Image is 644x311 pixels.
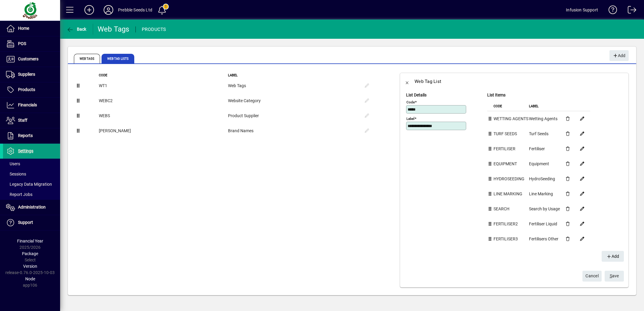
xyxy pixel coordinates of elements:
a: Home [3,21,60,36]
a: Sessions [3,169,60,179]
span: Cancel [585,271,599,281]
button: Add [609,50,629,61]
a: Logout [623,1,636,21]
a: Suppliers [3,67,60,82]
span: Reports [18,133,33,138]
td: Fertiliser Liquid [529,216,560,231]
span: Back [66,27,87,32]
button: Back [65,24,88,35]
td: Fertilisers Other [529,231,560,246]
mat-label: Label [406,117,415,121]
div: Web Tags [98,24,129,34]
span: S [610,273,612,278]
td: WT1 [99,78,228,93]
td: FERTILISER3 [493,231,529,246]
span: Administration [18,205,46,209]
h5: List Items [487,93,625,98]
td: HYDROSEEDING [493,171,529,186]
span: Add [612,51,625,61]
button: Cancel [582,271,602,282]
th: Label [228,73,359,78]
td: Turf Seeds [529,126,560,141]
td: SEARCH [493,201,529,216]
span: Users [6,161,20,166]
span: Settings [18,148,33,153]
div: Prebble Seeds Ltd [118,5,152,15]
span: Package [22,251,38,256]
app-page-header-button: Back [60,24,93,35]
td: WEBS [99,108,228,123]
button: Back [400,74,415,89]
span: Suppliers [18,72,35,77]
a: POS [3,36,60,51]
td: Line Marking [529,186,560,201]
span: Web Tags [74,54,100,63]
a: Products [3,82,60,97]
a: Report Jobs [3,189,60,200]
a: Customers [3,52,60,67]
div: Infusion Support [566,5,598,15]
span: ave [610,271,619,281]
td: EQUIPMENT [493,156,529,171]
span: Customers [18,56,38,61]
a: Support [3,215,60,230]
th: Code [99,73,228,78]
td: LINE MARKING [493,186,529,201]
td: Wetting Agents [529,111,560,127]
button: Save [605,271,624,282]
td: Brand Names [228,123,359,139]
td: WETTING AGENTS [493,111,529,127]
button: Add [602,251,624,262]
span: POS [18,41,26,46]
div: Web Tag List [415,77,441,86]
mat-label: Code [406,100,415,104]
span: Financials [18,102,37,107]
span: Support [18,220,33,225]
a: Financials [3,98,60,113]
span: Products [18,87,35,92]
td: HydroSeeding [529,171,560,186]
a: Reports [3,128,60,143]
td: Web Tags [228,78,359,93]
td: TURF SEEDS [493,126,529,141]
a: Users [3,159,60,169]
span: Web Tag Lists [102,54,134,63]
a: Administration [3,200,60,215]
td: WEBC2 [99,93,228,108]
span: Sessions [6,172,26,176]
span: Report Jobs [6,192,32,197]
a: Staff [3,113,60,128]
td: [PERSON_NAME] [99,123,228,139]
span: Version [23,264,37,269]
td: FERTILISER2 [493,216,529,231]
span: Home [18,26,29,31]
button: Profile [99,5,118,15]
th: Label [529,102,560,111]
button: Add [80,5,99,15]
td: Fertiliser [529,141,560,156]
span: Add [606,252,619,261]
h5: List Details [406,93,475,98]
td: FERTILISER [493,141,529,156]
th: Code [493,102,529,111]
a: Legacy Data Migration [3,179,60,189]
td: Equipment [529,156,560,171]
div: PRODUCTS [142,25,166,34]
span: Legacy Data Migration [6,182,52,187]
td: Search by Usage [529,201,560,216]
td: Website Category [228,93,359,108]
td: Product Supplier [228,108,359,123]
span: Staff [18,118,27,123]
a: Knowledge Base [604,1,617,21]
span: Financial Year [17,239,43,243]
span: Node [25,276,35,281]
